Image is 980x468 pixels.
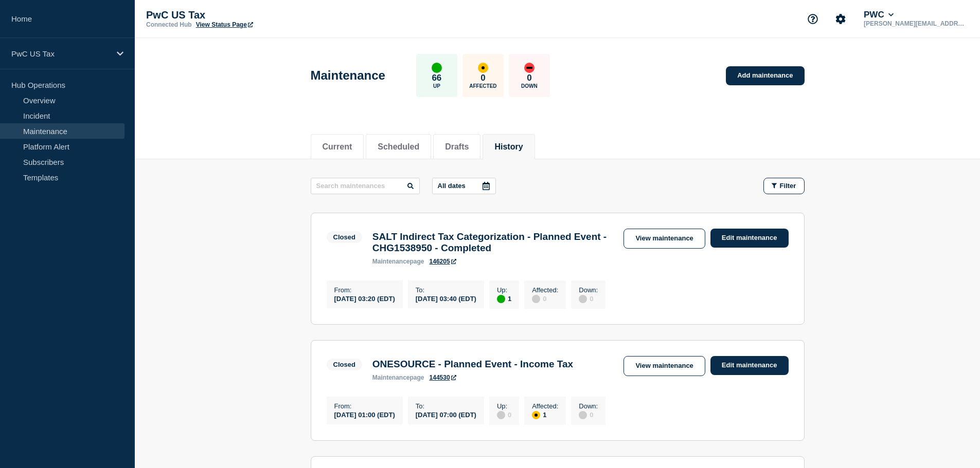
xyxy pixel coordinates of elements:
[146,21,192,28] p: Connected Hub
[432,178,496,194] button: All dates
[372,231,614,254] h3: SALT Indirect Tax Categorization - Planned Event - CHG1538950 - Completed
[445,142,469,152] button: Drafts
[430,374,456,381] a: 144530
[372,258,424,265] p: page
[527,73,531,83] p: 0
[416,402,476,410] p: To :
[497,410,511,419] div: 0
[378,142,419,152] button: Scheduled
[780,182,796,190] span: Filter
[334,402,395,410] p: From :
[524,63,534,73] div: down
[494,142,523,152] button: History
[196,21,253,28] a: View Status Page
[830,8,851,30] button: Account settings
[579,294,598,303] div: 0
[862,20,969,27] p: [PERSON_NAME][EMAIL_ADDRESS][PERSON_NAME][DOMAIN_NAME]
[478,63,488,73] div: affected
[372,374,410,381] span: maintenance
[532,286,558,294] p: Affected :
[438,182,466,190] p: All dates
[334,294,395,303] div: [DATE] 03:20 (EDT)
[480,73,485,83] p: 0
[333,361,355,368] div: Closed
[497,286,511,294] p: Up :
[802,8,824,30] button: Support
[623,356,705,376] a: View maintenance
[521,83,538,89] p: Down
[432,73,441,83] p: 66
[311,68,385,83] h1: Maintenance
[334,286,395,294] p: From :
[532,295,540,303] div: disabled
[763,178,805,194] button: Filter
[579,410,598,419] div: 0
[146,9,352,21] p: PwC US Tax
[333,233,355,241] div: Closed
[532,411,540,419] div: affected
[416,410,476,419] div: [DATE] 07:00 (EDT)
[710,356,789,375] a: Edit maintenance
[862,10,896,20] button: PWC
[579,286,598,294] p: Down :
[372,374,424,381] p: page
[432,63,442,73] div: up
[532,402,558,410] p: Affected :
[710,229,789,248] a: Edit maintenance
[532,294,558,303] div: 0
[497,402,511,410] p: Up :
[433,83,440,89] p: Up
[579,411,587,419] div: disabled
[532,410,558,419] div: 1
[497,295,505,303] div: up
[416,286,476,294] p: To :
[323,142,352,152] button: Current
[726,66,804,85] a: Add maintenance
[497,411,505,419] div: disabled
[469,83,496,89] p: Affected
[11,49,110,58] p: PwC US Tax
[372,359,573,370] h3: ONESOURCE - Planned Event - Income Tax
[579,295,587,303] div: disabled
[497,294,511,303] div: 1
[334,410,395,419] div: [DATE] 01:00 (EDT)
[579,402,598,410] p: Down :
[311,178,420,194] input: Search maintenances
[372,258,410,265] span: maintenance
[623,229,705,249] a: View maintenance
[416,294,476,303] div: [DATE] 03:40 (EDT)
[430,258,456,265] a: 146205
